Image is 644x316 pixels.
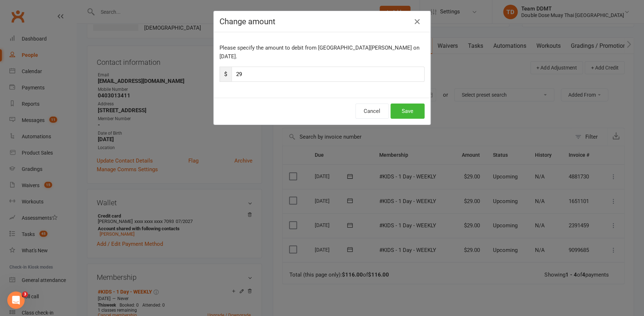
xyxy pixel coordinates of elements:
button: Cancel [355,104,389,119]
h4: Change amount [219,17,425,26]
iframe: Intercom live chat [7,291,25,309]
span: $ [219,67,231,82]
span: 3 [22,291,28,297]
button: Close [411,16,423,28]
p: Please specify the amount to debit from [GEOGRAPHIC_DATA][PERSON_NAME] on [DATE]. [219,43,425,61]
button: Save [390,104,425,119]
